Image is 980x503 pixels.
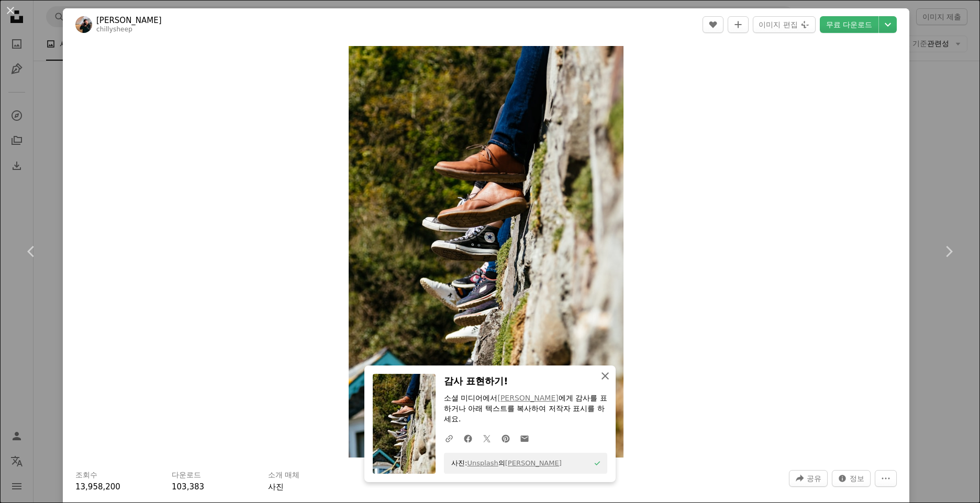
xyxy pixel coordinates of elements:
[349,46,623,458] button: 이 이미지 확대
[789,470,828,487] button: 이 이미지 공유
[917,201,980,302] a: 다음
[850,471,864,486] span: 정보
[505,459,562,467] a: [PERSON_NAME]
[496,428,515,449] a: Pinterest에 공유
[879,16,897,33] button: 다운로드 크기 선택
[875,470,897,487] button: 더 많은 작업
[588,454,606,472] button: 클립보드에 복사하기
[444,374,607,389] h3: 감사 표현하기!
[753,16,815,33] button: 이미지 편집
[497,394,558,402] a: [PERSON_NAME]
[467,459,498,467] a: Unsplash
[832,470,871,487] button: 이 이미지 관련 통계
[268,470,299,481] h3: 소개 매체
[96,26,132,33] a: chillysheep
[515,428,534,449] a: 이메일로 공유에 공유
[96,15,162,26] a: [PERSON_NAME]
[703,16,723,33] button: 좋아요
[75,482,120,491] span: 13,958,200
[446,455,562,472] span: 사진: 의
[172,470,201,481] h3: 다운로드
[444,393,607,425] p: 소셜 미디어에서 에게 감사를 표하거나 아래 텍스트를 복사하여 저작자 표시를 하세요.
[728,16,749,33] button: 컬렉션에 추가
[477,428,496,449] a: Twitter에 공유
[75,470,97,481] h3: 조회수
[172,482,204,491] span: 103,383
[349,46,623,458] img: 신발의 틸트 시프트 사진
[820,16,878,33] a: 무료 다운로드
[459,428,477,449] a: Facebook에 공유
[75,16,92,33] img: James Baldwin의 프로필로 이동
[807,471,821,486] span: 공유
[268,482,284,491] a: 사진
